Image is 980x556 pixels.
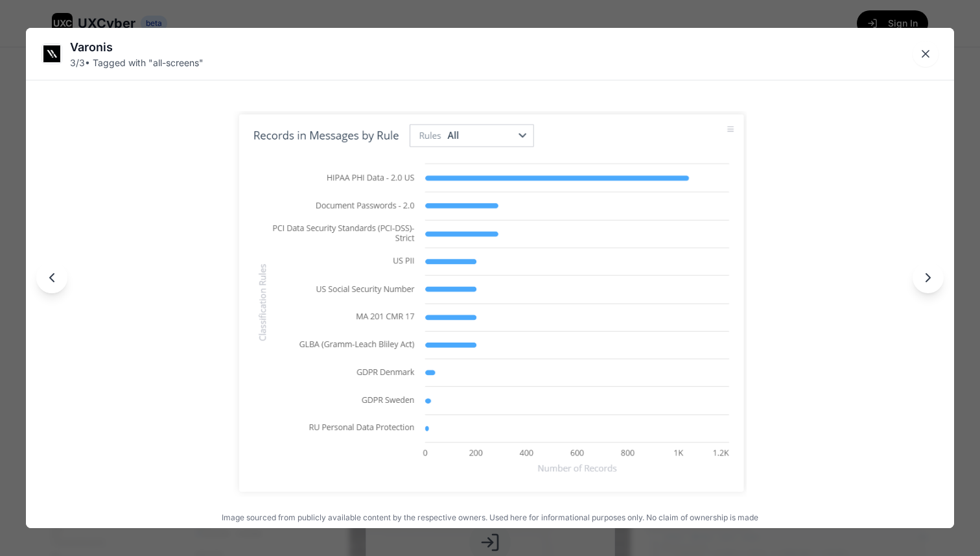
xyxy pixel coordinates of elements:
button: Next image [913,262,944,293]
img: Varonis logo [42,44,62,64]
div: Varonis [70,38,204,56]
button: Previous image [36,262,67,293]
img: Varonis image 3 [233,111,747,497]
button: Close lightbox [913,41,939,67]
div: 3 / 3 • Tagged with " all-screens " [70,56,204,69]
p: Image sourced from publicly available content by the respective owners. Used here for information... [31,513,949,523]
